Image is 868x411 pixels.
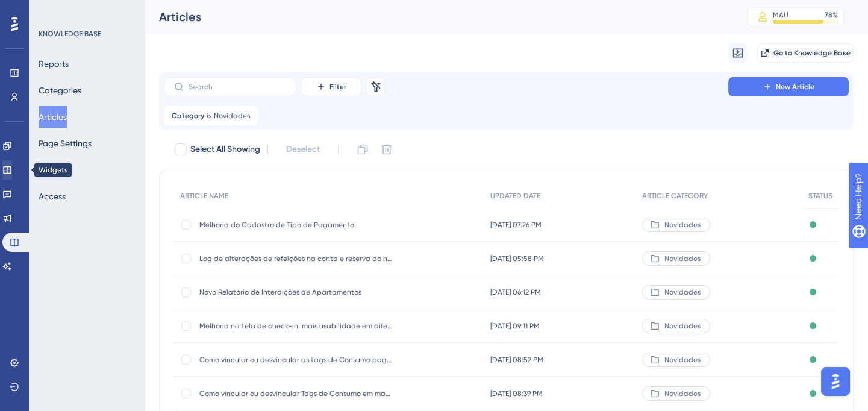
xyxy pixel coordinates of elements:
input: Search [189,83,286,91]
div: MAU [773,10,788,20]
span: STATUS [808,191,832,201]
span: New Article [776,82,814,92]
span: ARTICLE CATEGORY [642,191,708,201]
span: Novidades [664,389,701,398]
span: Deselect [286,142,320,157]
button: Go to Knowledge Base [757,43,854,63]
span: [DATE] 07:26 PM [490,220,542,230]
span: Go to Knowledge Base [773,48,851,58]
span: Novo Relatório de Interdições de Apartamentos [199,287,392,297]
span: [DATE] 08:52 PM [490,355,543,365]
span: ARTICLE NAME [180,191,228,201]
button: Deselect [275,139,331,160]
span: Need Help? [28,3,75,17]
button: Access [39,186,66,207]
span: [DATE] 05:58 PM [490,254,544,263]
span: Como vincular ou desvincular Tags de Consumo em massa [199,389,392,398]
iframe: UserGuiding AI Assistant Launcher [817,363,854,400]
span: Melhoria do Cadastro de Tipo de Pagamento [199,220,392,230]
button: Reports [39,53,69,75]
button: Categories [39,80,81,101]
span: Novidades [664,321,701,331]
span: Novidades [664,355,701,365]
button: Page Settings [39,133,92,154]
span: [DATE] 09:11 PM [490,321,540,331]
button: Articles [39,106,67,128]
span: Category [172,111,204,121]
span: Novidades [664,254,701,263]
span: Log de alterações de refeições na conta e reserva do hóspede [199,254,392,263]
span: [DATE] 06:12 PM [490,287,541,297]
span: Novidades [664,287,701,297]
span: Melhoria na tela de check-in: mais usabilidade em diferentes resoluções [199,321,392,331]
div: KNOWLEDGE BASE [39,29,101,39]
span: Novidades [664,220,701,230]
span: is [207,111,211,121]
button: Domain [39,159,69,181]
div: 78 % [825,10,838,20]
span: Filter [329,82,346,92]
span: Como vincular ou desvincular as tags de Consumo pago pela empresa em massa [199,355,392,365]
button: Filter [301,77,361,96]
button: New Article [728,77,849,96]
span: Select All Showing [190,142,260,157]
span: UPDATED DATE [490,191,540,201]
span: Novidades [214,111,250,121]
div: Articles [159,8,717,25]
span: [DATE] 08:39 PM [490,389,543,398]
